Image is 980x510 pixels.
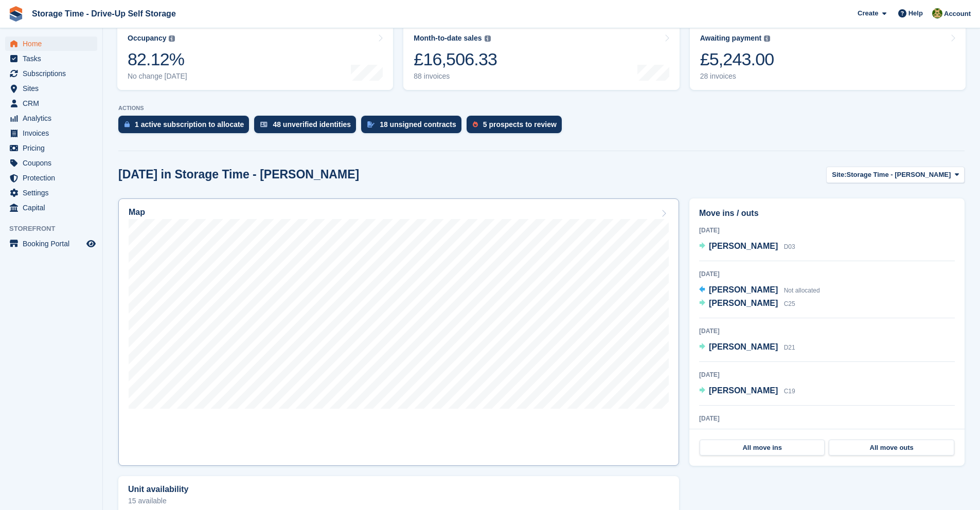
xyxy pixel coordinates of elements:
[128,72,187,81] div: No change [DATE]
[784,287,820,294] span: Not allocated
[23,186,84,200] span: Settings
[858,8,878,19] span: Create
[117,25,393,90] a: Occupancy 82.12% No change [DATE]
[709,386,778,395] span: [PERSON_NAME]
[473,121,478,128] img: prospect-51fa495bee0391a8d652442698ab0144808aea92771e9ea1ae160a38d050c398.svg
[367,121,375,128] img: contract_signature_icon-13c848040528278c33f63329250d36e43548de30e8caae1d1a13099fd9432cc5.svg
[128,34,166,43] div: Occupancy
[700,34,762,43] div: Awaiting payment
[5,186,97,200] a: menu
[5,126,97,140] a: menu
[908,8,923,19] span: Help
[403,25,679,90] a: Month-to-date sales £16,506.33 88 invoices
[254,116,361,138] a: 48 unverified identities
[414,34,482,43] div: Month-to-date sales
[23,171,84,185] span: Protection
[23,201,84,215] span: Capital
[5,171,97,185] a: menu
[699,240,795,253] a: [PERSON_NAME] D03
[5,156,97,170] a: menu
[5,111,97,125] a: menu
[23,126,84,140] span: Invoices
[414,49,497,70] div: £16,506.33
[699,370,955,379] div: [DATE]
[485,35,491,42] img: icon-info-grey-7440780725fd019a000dd9b08b2336e03edf1995a4989e88bcd33f0948082b44.svg
[700,49,774,70] div: £5,243.00
[23,111,84,125] span: Analytics
[85,238,97,250] a: Preview store
[699,226,955,235] div: [DATE]
[5,141,97,155] a: menu
[5,81,97,96] a: menu
[414,72,497,81] div: 88 invoices
[23,81,84,96] span: Sites
[847,170,951,180] span: Storage Time - [PERSON_NAME]
[784,243,795,250] span: D03
[128,497,669,504] p: 15 available
[5,51,97,66] a: menu
[118,168,359,181] h2: [DATE] in Storage Time - [PERSON_NAME]
[23,156,84,170] span: Coupons
[5,96,97,111] a: menu
[23,51,84,66] span: Tasks
[699,207,955,220] h2: Move ins / outs
[23,141,84,155] span: Pricing
[700,440,825,456] a: All move ins
[699,326,955,336] div: [DATE]
[118,116,254,138] a: 1 active subscription to allocate
[832,170,846,180] span: Site:
[28,5,180,22] a: Storage Time - Drive-Up Self Storage
[699,341,795,354] a: [PERSON_NAME] D21
[709,285,778,294] span: [PERSON_NAME]
[8,6,24,22] img: stora-icon-8386f47178a22dfd0bd8f6a31ec36ba5ce8667c1dd55bd0f319d3a0aa187defe.svg
[699,297,795,311] a: [PERSON_NAME] C25
[124,121,130,128] img: active_subscription_to_allocate_icon-d502201f5373d7db506a760aba3b589e785aa758c864c3986d89f69b8ff3...
[709,299,778,307] span: [PERSON_NAME]
[118,105,965,112] p: ACTIONS
[135,120,244,129] div: 1 active subscription to allocate
[709,342,778,351] span: [PERSON_NAME]
[5,66,97,81] a: menu
[784,300,795,307] span: C25
[699,284,820,297] a: [PERSON_NAME] Not allocated
[826,167,965,184] button: Site: Storage Time - [PERSON_NAME]
[784,344,795,351] span: D21
[709,242,778,250] span: [PERSON_NAME]
[9,224,102,234] span: Storefront
[128,49,187,70] div: 82.12%
[169,35,175,42] img: icon-info-grey-7440780725fd019a000dd9b08b2336e03edf1995a4989e88bcd33f0948082b44.svg
[23,37,84,51] span: Home
[23,66,84,81] span: Subscriptions
[932,8,942,19] img: Zain Sarwar
[699,414,955,423] div: [DATE]
[483,120,557,129] div: 5 prospects to review
[5,201,97,215] a: menu
[23,236,84,251] span: Booking Portal
[128,485,188,494] h2: Unit availability
[699,385,795,398] a: [PERSON_NAME] C19
[764,35,770,42] img: icon-info-grey-7440780725fd019a000dd9b08b2336e03edf1995a4989e88bcd33f0948082b44.svg
[784,388,795,395] span: C19
[118,198,679,466] a: Map
[699,269,955,279] div: [DATE]
[5,236,97,251] a: menu
[380,120,456,129] div: 18 unsigned contracts
[260,121,268,128] img: verify_identity-adf6edd0f0f0b5bbfe63781bf79b02c33cf7c696d77639b501bdc392416b5a36.svg
[700,72,774,81] div: 28 invoices
[23,96,84,111] span: CRM
[5,37,97,51] a: menu
[273,120,351,129] div: 48 unverified identities
[944,9,971,19] span: Account
[361,116,467,138] a: 18 unsigned contracts
[690,25,966,90] a: Awaiting payment £5,243.00 28 invoices
[829,440,954,456] a: All move outs
[467,116,567,138] a: 5 prospects to review
[129,208,145,217] h2: Map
